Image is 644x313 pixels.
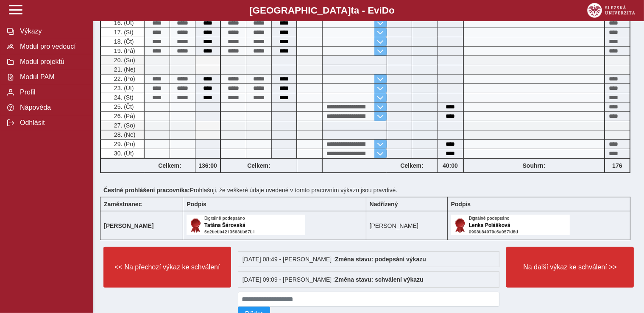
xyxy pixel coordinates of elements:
[523,162,546,169] b: Souhrn:
[112,29,134,36] span: 17. (St)
[112,47,135,54] span: 19. (Pá)
[382,5,389,16] span: D
[187,215,305,235] img: Digitálně podepsáno uživatelem
[112,57,135,64] span: 20. (So)
[112,141,135,147] span: 29. (Po)
[506,247,634,288] button: Na další výkaz ke schválení >>
[112,19,134,26] span: 16. (Út)
[112,66,136,73] span: 21. (Ne)
[195,162,220,169] b: 136:00
[112,85,134,91] span: 23. (Út)
[387,162,437,169] b: Celkem:
[335,276,424,283] b: Změna stavu: schválení výkazu
[17,104,86,111] span: Nápověda
[112,94,134,101] span: 24. (St)
[605,162,630,169] b: 176
[221,162,297,169] b: Celkem:
[100,183,637,197] div: Prohlašuji, že veškeré údaje uvedené v tomto pracovním výkazu jsou pravdivé.
[451,215,570,235] img: Digitálně podepsáno uživatelem
[112,113,135,119] span: 26. (Pá)
[351,5,354,16] span: t
[17,43,86,50] span: Modul pro vedoucí
[112,75,135,82] span: 22. (Po)
[111,263,224,271] span: << Na přechozí výkaz ke schválení
[112,131,136,138] span: 28. (Ne)
[17,89,86,96] span: Profil
[112,122,135,129] span: 27. (So)
[103,247,231,288] button: << Na přechozí výkaz ke schválení
[112,103,134,110] span: 25. (Čt)
[104,201,142,208] b: Zaměstnanec
[370,201,398,208] b: Nadřízený
[366,211,447,240] td: [PERSON_NAME]
[587,3,635,18] img: logo_web_su.png
[238,251,500,267] div: [DATE] 08:49 - [PERSON_NAME] :
[389,5,395,16] span: o
[513,263,627,271] span: Na další výkaz ke schválení >>
[17,28,86,35] span: Výkazy
[17,73,86,81] span: Modul PAM
[112,150,134,157] span: 30. (Út)
[25,5,619,16] b: [GEOGRAPHIC_DATA] a - Evi
[438,162,463,169] b: 40:00
[112,38,134,45] span: 18. (Čt)
[103,187,190,194] b: Čestné prohlášení pracovníka:
[451,201,471,208] b: Podpis
[187,201,206,208] b: Podpis
[238,271,500,288] div: [DATE] 09:09 - [PERSON_NAME] :
[104,222,153,229] b: [PERSON_NAME]
[17,119,86,127] span: Odhlásit
[17,58,86,66] span: Modul projektů
[145,162,195,169] b: Celkem:
[335,256,426,263] b: Změna stavu: podepsání výkazu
